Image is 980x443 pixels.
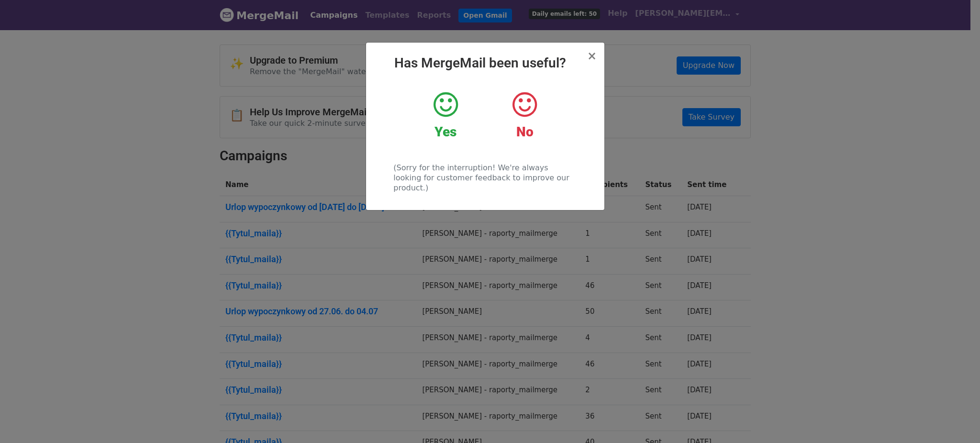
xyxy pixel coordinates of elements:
a: Yes [413,90,478,140]
h2: Has MergeMail been useful? [374,55,597,71]
strong: No [516,124,534,140]
strong: Yes [434,124,457,140]
button: Close [587,50,597,62]
span: × [587,49,597,63]
a: No [492,90,557,140]
p: (Sorry for the interruption! We're always looking for customer feedback to improve our product.) [393,163,577,193]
